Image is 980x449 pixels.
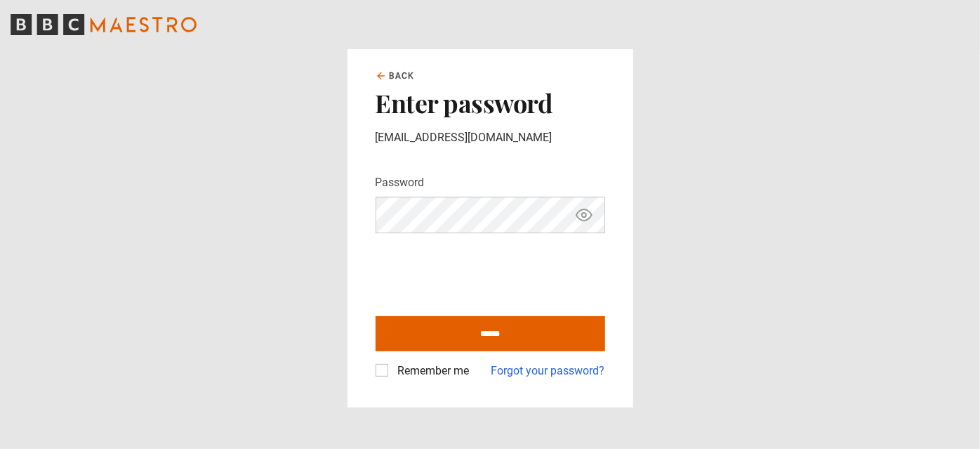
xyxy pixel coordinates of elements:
svg: BBC Maestro [11,14,197,35]
span: Back [390,70,415,82]
a: Forgot your password? [491,363,605,379]
a: Back [376,70,415,82]
p: [EMAIL_ADDRESS][DOMAIN_NAME] [376,129,605,146]
h2: Enter password [376,88,605,117]
iframe: reCAPTCHA [376,245,589,299]
button: Show password [572,203,596,228]
label: Remember me [392,363,470,379]
label: Password [376,174,425,191]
